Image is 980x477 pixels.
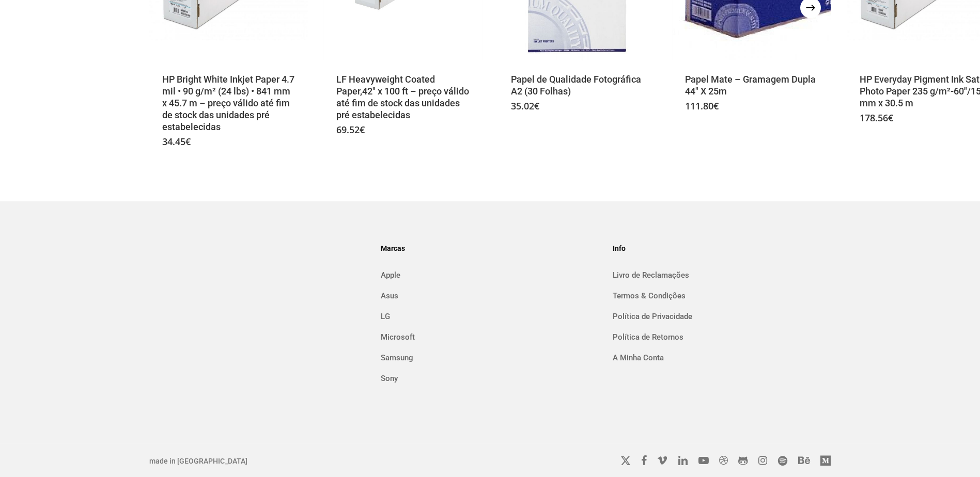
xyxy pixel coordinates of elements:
[381,240,599,257] h4: Marcas
[381,349,599,366] a: Samsung
[381,288,599,304] a: Asus
[713,100,719,112] span: €
[613,267,831,283] a: Livro de Reclamações
[685,73,818,98] a: Papel Mate – Gramagem Dupla 44″ X 25m
[185,135,191,148] span: €
[888,112,893,124] span: €
[381,308,599,325] a: LG
[162,73,295,134] a: HP Bright White Inkjet Paper 4.7 mil • 90 g/m² (24 lbs) • 841 mm x 45.7 m – preço válido até fim ...
[613,349,831,366] a: A Minha Conta
[336,73,470,122] a: LF Heavyweight Coated Paper,42″ x 100 ft – preço válido até fim de stock das unidades pré estabel...
[534,100,539,112] span: €
[511,100,539,112] bdi: 35.02
[336,123,365,136] bdi: 69.52
[162,135,191,148] bdi: 34.45
[511,73,644,98] a: Papel de Qualidade Fotográfica A2 (30 Folhas)
[613,308,831,325] a: Política de Privacidade
[613,288,831,304] a: Termos & Condições
[613,240,831,257] h4: Info
[860,112,893,124] bdi: 178.56
[381,370,599,387] a: Sony
[613,329,831,345] a: Política de Retornos
[381,329,599,345] a: Microsoft
[360,123,365,136] span: €
[381,267,599,283] a: Apple
[685,100,719,112] bdi: 111.80
[149,455,426,467] p: made in [GEOGRAPHIC_DATA]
